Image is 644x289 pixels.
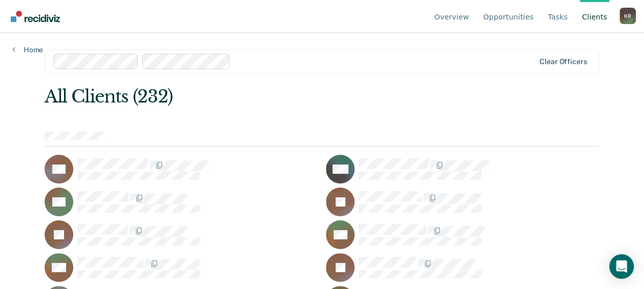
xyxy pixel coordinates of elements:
div: K R [619,8,636,24]
div: Clear officers [539,57,587,66]
button: Profile dropdown button [619,8,636,24]
div: Open Intercom Messenger [609,254,634,279]
img: Recidiviz [11,11,60,22]
a: Home [12,45,43,54]
div: All Clients (232) [45,86,489,107]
